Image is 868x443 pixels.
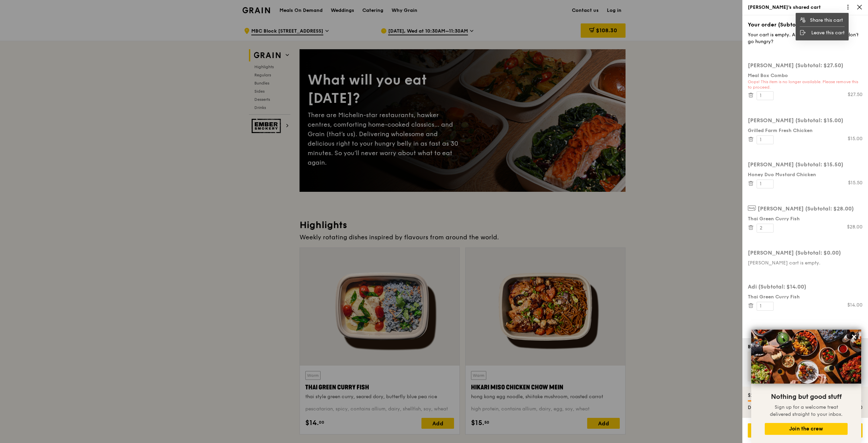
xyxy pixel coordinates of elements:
div: $14.00 [847,302,863,309]
div: Thai Green Curry Fish [748,294,863,300]
img: DSC07876-Edit02-Large.jpeg [751,330,861,384]
div: [PERSON_NAME] (Subtotal: $15.50) [748,161,863,169]
div: Share this cart [800,17,845,27]
div: [PERSON_NAME] (Subtotal: $28.00) [748,205,863,213]
div: [PERSON_NAME] (Subtotal: $0.00) [748,249,863,257]
div: $2.81 more to reduce delivery fee to $8.00 [748,392,863,399]
div: $28.00 [847,224,863,230]
div: Adi (Subtotal: $14.00) [748,283,863,291]
div: Grilled Farm Fresh Chicken [748,127,863,134]
div: Thai Green Curry Fish [748,216,863,222]
div: Your order (Subtotal: $0.00) [748,21,863,29]
div: Honey Duo Mustard Chicken [748,171,863,178]
div: Delivery fee [744,404,836,411]
div: $15.50 [848,180,863,186]
div: $15.00 [848,135,863,142]
button: Join the crew [765,423,848,435]
span: Sign up for a welcome treat delivered straight to your inbox. [770,404,843,417]
div: Meal Box Combo [748,72,863,90]
div: [PERSON_NAME]'s shared cart [748,4,863,11]
span: Nothing but good stuff [771,393,842,401]
div: Leave this cart [800,27,845,36]
div: Better paired with [748,344,791,350]
div: Oops! This item is no longer available. Please remove this to proceed. [748,79,863,90]
button: Close [849,331,860,342]
div: Your cart is empty. Add some meals so you don't go hungry? [748,32,863,45]
div: [PERSON_NAME] (Subtotal: $27.50) [748,61,863,70]
div: $27.50 [848,91,863,98]
div: [PERSON_NAME] (Subtotal: $15.00) [748,116,863,125]
div: [PERSON_NAME] cart is empty. [748,260,863,266]
div: I am ready [748,423,863,438]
